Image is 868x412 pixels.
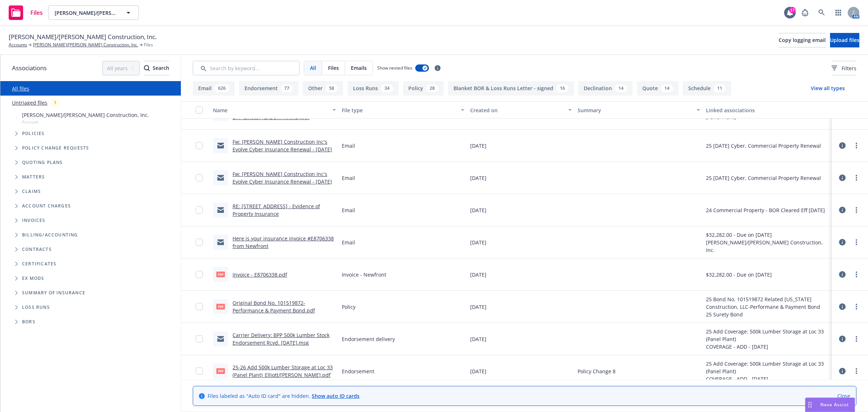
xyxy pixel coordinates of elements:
a: Report a Bug [798,5,812,20]
div: 14 [661,84,673,92]
span: Policy change requests [22,146,89,150]
button: Policy [403,81,444,96]
span: [DATE] [470,174,486,182]
span: Certificates [22,262,56,266]
span: Copy logging email [779,37,826,43]
a: Original Bond No. 101519872-Performance & Payment Bond.pdf [233,299,315,314]
a: Accounts [9,42,27,48]
a: Close [837,392,850,400]
button: Linked associations [703,101,832,119]
button: Blanket BOR & Loss Runs Letter - signed [448,81,574,96]
span: BORs [22,320,35,324]
span: [DATE] [470,303,486,311]
span: Endorsement delivery [342,335,395,343]
a: more [852,206,861,214]
div: Name [213,106,328,114]
span: Email [342,206,355,214]
span: Contracts [22,247,52,252]
span: [PERSON_NAME]/[PERSON_NAME] Construction, Inc. [22,111,149,119]
a: Switch app [831,5,846,20]
div: 25 [DATE] Cyber, Commercial Property Renewal [706,142,821,150]
a: more [852,270,861,279]
span: Show nested files [377,65,412,71]
span: [DATE] [470,142,486,150]
span: All [310,64,316,72]
button: Summary [575,101,703,119]
input: Select all [196,106,203,114]
span: [DATE] [470,239,486,246]
button: Other [303,81,343,96]
a: Carrier Delivery: BPP 500k Lumber Stock Endorsement Rcvd. [DATE].msg [233,332,329,346]
span: [DATE] [470,271,486,278]
button: Nova Assist [805,398,855,412]
div: 14 [615,84,627,92]
span: Policies [22,131,45,136]
span: Email [342,142,355,150]
a: more [852,302,861,311]
div: Created on [470,106,563,114]
span: Files [328,64,339,72]
a: more [852,367,861,375]
button: File type [339,101,468,119]
input: Toggle Row Selected [196,206,203,214]
span: Summary of insurance [22,291,85,295]
span: Billing/Accounting [22,233,78,237]
input: Toggle Row Selected [196,367,203,375]
button: View all types [799,81,856,96]
div: $32,282.00 - Due on [DATE] [706,271,772,278]
div: Tree Example [0,110,181,228]
div: Summary [578,106,693,114]
div: COVERAGE - ADD - [DATE] [706,343,829,350]
button: Name [210,101,339,119]
span: Nova Assist [820,402,849,408]
span: Upload files [830,37,859,43]
div: 11 [714,84,726,92]
a: Fw: [PERSON_NAME] Construction Inc's Evolve Cyber Insurance Renewal - [DATE] [233,171,332,185]
div: $32,282.00 - Due on [DATE] [706,231,829,239]
button: Upload files [830,33,859,47]
button: Schedule [683,81,731,96]
span: Files [30,10,43,16]
div: 17 [789,7,796,13]
span: Emails [351,64,367,72]
a: Show auto ID cards [312,392,359,399]
span: Invoice - Newfront [342,271,386,278]
div: 626 [214,84,229,92]
div: COVERAGE - ADD - [DATE] [706,375,829,383]
div: 25 [DATE] Cyber, Commercial Property Renewal [706,174,821,182]
div: Search [144,61,169,75]
span: Account [22,119,149,125]
input: Toggle Row Selected [196,174,203,181]
a: more [852,335,861,343]
div: 28 [426,84,438,92]
span: Quoting plans [22,160,63,165]
span: Policy Change 8 [578,367,616,375]
span: pdf [216,368,225,374]
input: Toggle Row Selected [196,335,203,342]
a: Invoice - E8706338.pdf [233,271,287,278]
span: Filters [842,64,856,72]
div: 77 [281,84,293,92]
span: pdf [216,304,225,309]
span: [DATE] [470,367,486,375]
a: RE: [STREET_ADDRESS] - Evidence of Property Insurance [233,203,320,217]
a: 25-26 Add 500k Lumber Storage at Loc 33 (Panel Plant)_Elliott/[PERSON_NAME].pdf [233,364,333,378]
div: [PERSON_NAME]/[PERSON_NAME] Construction, Inc. [706,239,829,254]
div: 16 [556,84,569,92]
span: Email [342,174,355,182]
button: [PERSON_NAME]/[PERSON_NAME] Construction, Inc. [48,5,139,20]
button: Created on [467,101,574,119]
span: Policy [342,303,356,311]
span: [DATE] [470,206,486,214]
button: Copy logging email [779,33,826,47]
input: Toggle Row Selected [196,142,203,149]
span: [PERSON_NAME]/[PERSON_NAME] Construction, Inc. [9,32,157,42]
button: Endorsement [239,81,298,96]
span: Matters [22,175,45,179]
span: pdf [216,272,225,277]
div: Folder Tree Example [0,228,181,329]
div: 25 Add Coverage: 500k Lumber Storage at Loc 33 (Panel Plant) [706,360,829,375]
button: Declination [578,81,633,96]
div: 24 Commercial Property - BOR Cleared Eff [DATE] [706,206,825,214]
input: Toggle Row Selected [196,271,203,278]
